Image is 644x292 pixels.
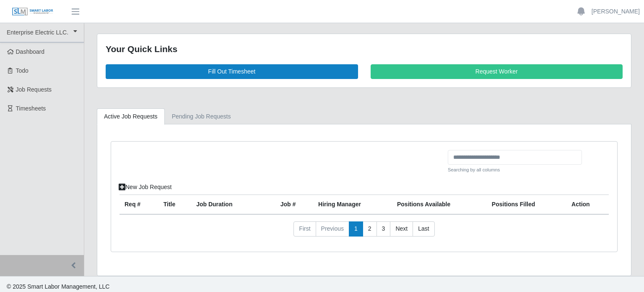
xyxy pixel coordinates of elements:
[392,195,487,215] th: Positions Available
[97,108,165,125] a: Active Job Requests
[371,64,623,79] a: Request Worker
[16,105,46,112] span: Timesheets
[119,195,158,215] th: Req #
[275,195,313,215] th: Job #
[7,283,109,290] span: © 2025 Smart Labor Management, LLC
[191,195,260,215] th: Job Duration
[106,64,358,79] a: Fill Out Timesheet
[16,86,52,93] span: Job Requests
[165,108,238,125] a: Pending Job Requests
[566,195,609,215] th: Action
[363,221,377,237] a: 2
[377,221,391,237] a: 3
[313,195,392,215] th: Hiring Manager
[390,221,413,237] a: Next
[113,180,177,195] a: New Job Request
[16,67,29,74] span: Todo
[413,221,434,237] a: Last
[487,195,566,215] th: Positions Filled
[12,7,54,16] img: SLM Logo
[106,42,623,56] div: Your Quick Links
[158,195,191,215] th: Title
[119,221,609,243] nav: pagination
[349,221,363,237] a: 1
[448,166,582,174] small: Searching by all columns
[592,7,640,16] a: [PERSON_NAME]
[16,48,45,55] span: Dashboard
